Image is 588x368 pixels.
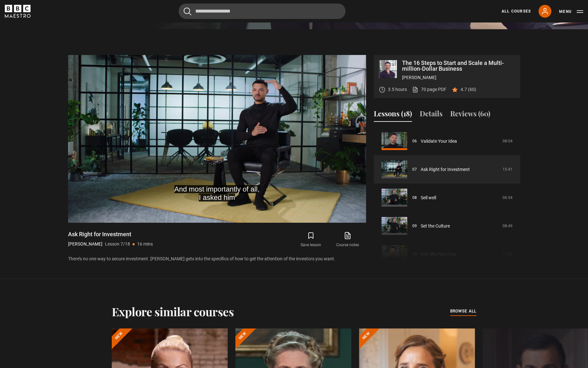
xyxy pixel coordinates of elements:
a: Validate Your Idea [421,138,457,145]
p: There’s no one way to secure investment. [PERSON_NAME] gets into the specifics of how to get the ... [68,256,366,262]
button: Save lesson [293,230,329,249]
video-js: Video Player [68,55,366,223]
a: 70 page PDF [412,86,446,93]
a: Ask Right for Investment [421,166,470,173]
button: Details [420,108,443,122]
button: Reviews (60) [450,108,490,122]
svg: BBC Maestro [5,5,31,18]
a: browse all [450,308,477,315]
p: [PERSON_NAME] [402,74,515,81]
p: Lesson 7/18 [105,241,130,247]
input: Search [179,4,346,19]
a: All Courses [502,8,531,14]
a: Set the Culture [421,223,450,229]
p: The 16 Steps to Start and Scale a Multi-million-Dollar Business [402,60,515,72]
h2: Explore similar courses [112,305,234,318]
button: Toggle navigation [559,8,583,15]
p: 16 mins [137,241,153,247]
h1: Ask Right for Investment [68,230,153,238]
button: Lessons (18) [374,108,412,122]
a: Sell well [421,194,436,201]
p: 3.5 hours [388,86,407,93]
span: browse all [450,308,477,314]
p: 4.7 (60) [461,86,476,93]
p: [PERSON_NAME] [68,241,102,247]
a: Course notes [329,230,366,249]
button: Submit the search query [184,7,191,15]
